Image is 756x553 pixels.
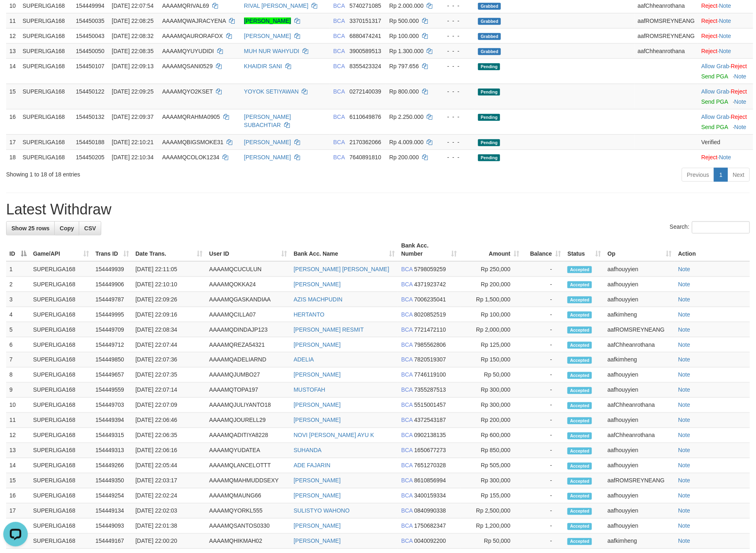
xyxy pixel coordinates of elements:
[564,238,604,261] th: Status: activate to sort column ascending
[719,33,732,39] a: Note
[678,266,690,272] a: Note
[698,134,753,149] td: Verified
[162,154,219,161] span: AAAAMQCOLOK1234
[604,322,675,337] td: aafROMSREYNEANG
[112,18,153,24] span: [DATE] 22:08:25
[727,168,750,182] a: Next
[19,43,72,58] td: SUPERLIGA168
[92,261,132,277] td: 154449939
[701,88,729,95] a: Allow Grab
[244,18,291,24] a: [PERSON_NAME]
[414,281,446,288] span: Copy 4371923742 to clipboard
[523,322,565,337] td: -
[132,352,206,368] td: [DATE] 22:07:36
[401,372,413,378] span: BCA
[440,138,472,146] div: - - -
[523,337,565,352] td: -
[478,3,501,10] span: Grabbed
[162,2,209,9] span: AAAAMQRIVAL69
[294,402,340,408] a: [PERSON_NAME]
[670,221,750,234] label: Search:
[440,113,472,121] div: - - -
[19,149,72,165] td: SUPERLIGA168
[6,292,30,307] td: 3
[701,114,731,120] span: ·
[76,48,105,54] span: 154450050
[478,18,501,25] span: Grabbed
[440,153,472,161] div: - - -
[294,281,340,288] a: [PERSON_NAME]
[414,372,446,378] span: Copy 7746119100 to clipboard
[401,341,413,348] span: BCA
[460,307,523,322] td: Rp 100,000
[19,134,72,149] td: SUPERLIGA168
[523,261,565,277] td: -
[79,221,101,235] a: CSV
[206,307,290,322] td: AAAAMQCILLA07
[678,326,690,333] a: Note
[414,311,446,318] span: Copy 8020852519 to clipboard
[731,88,747,95] a: Reject
[333,114,345,120] span: BCA
[132,277,206,292] td: [DATE] 22:10:10
[698,149,753,165] td: ·
[460,337,523,352] td: Rp 125,000
[92,277,132,292] td: 154449906
[701,98,728,105] a: Send PGA
[567,281,592,288] span: Accepted
[76,114,105,120] span: 154450132
[30,322,92,337] td: SUPERLIGA168
[478,33,501,40] span: Grabbed
[523,238,565,261] th: Balance: activate to sort column ascending
[698,43,753,58] td: ·
[162,48,214,54] span: AAAAMQYUYUDIDI
[6,201,750,218] h1: Latest Withdraw
[567,372,592,379] span: Accepted
[162,114,220,120] span: AAAAMQRAHMA0905
[701,63,729,69] a: Allow Grab
[30,337,92,352] td: SUPERLIGA168
[206,383,290,398] td: AAAAMQTOPA197
[349,63,381,69] span: Copy 8355423324 to clipboard
[30,292,92,307] td: SUPERLIGA168
[76,33,105,39] span: 154450043
[294,508,349,514] a: SULISTYO WAHONO
[6,149,19,165] td: 18
[333,88,345,95] span: BCA
[206,277,290,292] td: AAAAMQOKKA24
[523,307,565,322] td: -
[678,493,690,499] a: Note
[604,307,675,322] td: aafkimheng
[678,387,690,393] a: Note
[478,63,500,70] span: Pending
[678,462,690,469] a: Note
[440,62,472,70] div: - - -
[162,18,226,24] span: AAAAMQWAJRACYENA
[604,352,675,368] td: aafkimheng
[294,538,340,544] a: [PERSON_NAME]
[30,383,92,398] td: SUPERLIGA168
[162,63,213,69] span: AAAAMQSANI0529
[401,311,413,318] span: BCA
[3,3,28,28] button: Open LiveChat chat widget
[132,261,206,277] td: [DATE] 22:11:05
[76,154,105,161] span: 154450205
[76,2,105,9] span: 154449994
[132,383,206,398] td: [DATE] 22:07:14
[112,114,153,120] span: [DATE] 22:09:37
[678,311,690,318] a: Note
[675,238,750,261] th: Action
[678,523,690,529] a: Note
[19,28,72,43] td: SUPERLIGA168
[92,337,132,352] td: 154449712
[294,523,340,529] a: [PERSON_NAME]
[698,58,753,84] td: ·
[478,89,500,96] span: Pending
[567,387,592,394] span: Accepted
[701,18,718,24] a: Reject
[92,322,132,337] td: 154449709
[92,307,132,322] td: 154449995
[389,2,424,9] span: Rp 2.000.000
[401,326,413,333] span: BCA
[414,387,446,393] span: Copy 7355287513 to clipboard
